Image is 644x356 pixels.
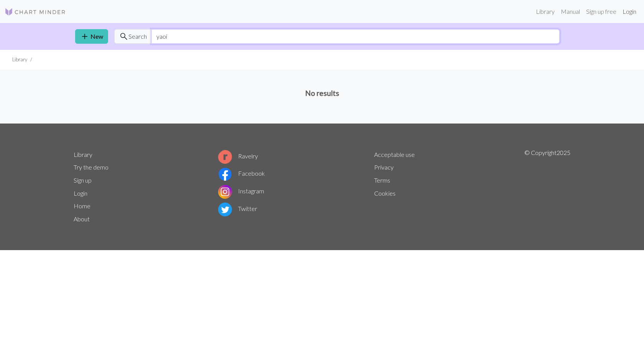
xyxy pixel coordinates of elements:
a: Acceptable use [374,151,415,158]
a: Sign up free [583,4,619,19]
a: Manual [558,4,583,19]
a: Ravelry [218,152,258,160]
a: Instagram [218,187,264,194]
a: Try the demo [74,163,108,171]
a: Login [619,4,639,19]
a: New [75,29,108,44]
a: Library [533,4,558,19]
a: Home [74,202,90,209]
span: search [119,31,128,42]
span: Search [128,32,147,41]
span: add [80,31,89,42]
p: © Copyright 2025 [524,148,570,226]
img: Facebook logo [218,167,232,181]
img: Twitter logo [218,203,232,216]
a: Login [74,190,87,197]
a: Cookies [374,190,396,197]
a: Library [74,151,92,158]
a: Facebook [218,170,265,177]
a: Sign up [74,176,92,184]
img: Logo [5,7,66,16]
a: Twitter [218,205,257,212]
img: Instagram logo [218,185,232,199]
img: Ravelry logo [218,150,232,164]
a: Privacy [374,163,394,171]
a: Terms [374,176,390,184]
li: Library [12,56,27,63]
a: About [74,215,90,222]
